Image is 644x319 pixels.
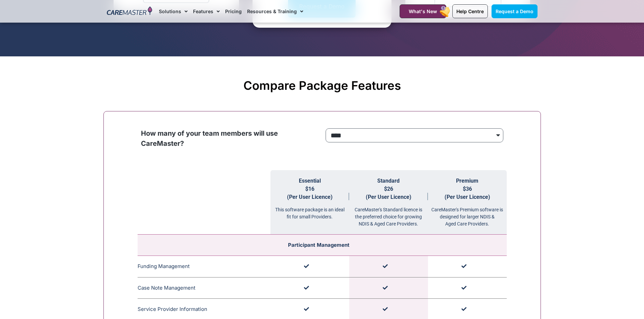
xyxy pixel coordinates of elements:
[349,170,428,235] th: Standard
[270,201,349,220] div: This software package is an ideal fit for small Providers.
[141,128,319,149] p: How many of your team members will use CareMaster?
[445,186,490,200] span: $36 (Per User Licence)
[428,201,507,228] div: CareMaster's Premium software is designed for larger NDIS & Aged Care Providers.
[349,201,428,228] div: CareMaster's Standard licence is the preferred choice for growing NDIS & Aged Care Providers.
[288,242,350,248] span: Participant Management
[107,78,538,92] h2: Compare Package Features
[138,277,270,299] td: Case Note Management
[287,186,333,200] span: $16 (Per User Licence)
[409,8,437,14] span: What's New
[270,170,349,235] th: Essential
[326,128,503,146] form: price Form radio
[452,4,488,18] a: Help Centre
[107,6,152,17] img: CareMaster Logo
[496,8,533,14] span: Request a Demo
[400,4,446,18] a: What's New
[456,8,484,14] span: Help Centre
[138,256,270,277] td: Funding Management
[492,4,538,18] a: Request a Demo
[366,186,411,200] span: $26 (Per User Licence)
[428,170,507,235] th: Premium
